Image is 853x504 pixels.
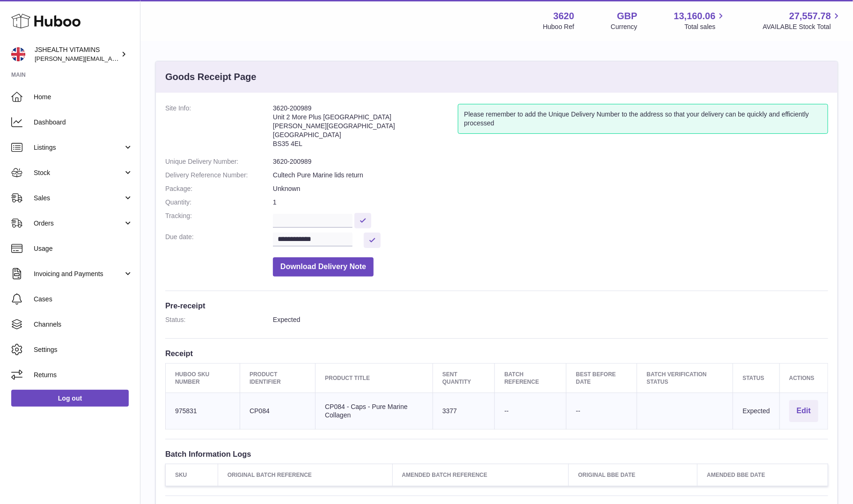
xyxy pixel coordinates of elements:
[165,184,273,193] dt: Package:
[698,464,828,486] th: Amended BBE Date
[566,363,637,393] th: Best Before Date
[34,270,123,278] span: Invoicing and Payments
[11,390,129,407] a: Log out
[674,10,726,31] a: 13,160.06 Total sales
[733,393,779,430] td: Expected
[569,464,698,486] th: Original BBE Date
[34,118,133,127] span: Dashboard
[433,363,494,393] th: Sent Quantity
[35,55,188,62] span: [PERSON_NAME][EMAIL_ADDRESS][DOMAIN_NAME]
[543,22,574,31] div: Huboo Ref
[165,157,273,166] dt: Unique Delivery Number:
[273,157,828,166] dd: 3620-200989
[165,171,273,180] dt: Delivery Reference Number:
[273,104,458,153] address: 3620-200989 Unit 2 More Plus [GEOGRAPHIC_DATA] [PERSON_NAME][GEOGRAPHIC_DATA] [GEOGRAPHIC_DATA] B...
[273,198,828,207] dd: 1
[165,198,273,207] dt: Quantity:
[165,348,828,358] h3: Receipt
[165,449,828,459] h3: Batch Information Logs
[34,219,123,228] span: Orders
[166,464,218,486] th: SKU
[34,345,133,354] span: Settings
[637,363,733,393] th: Batch Verification Status
[273,257,374,277] button: Download Delivery Note
[763,22,842,31] span: AVAILABLE Stock Total
[566,393,637,430] td: --
[611,22,638,31] div: Currency
[316,363,433,393] th: Product title
[165,300,828,311] h3: Pre-receipt
[458,104,828,134] div: Please remember to add the Unique Delivery Number to the address so that your delivery can be qui...
[34,143,123,152] span: Listings
[34,93,133,102] span: Home
[165,71,257,83] h3: Goods Receipt Page
[392,464,569,486] th: Amended Batch Reference
[34,168,123,177] span: Stock
[779,363,828,393] th: Actions
[34,320,133,329] span: Channels
[34,194,123,203] span: Sales
[165,212,273,228] dt: Tracking:
[763,10,842,31] a: 27,557.78 AVAILABLE Stock Total
[273,171,828,180] dd: Cultech Pure Marine lids return
[674,10,715,22] span: 13,160.06
[240,393,316,430] td: CP084
[165,315,273,324] dt: Status:
[166,363,240,393] th: Huboo SKU Number
[684,22,726,31] span: Total sales
[34,295,133,304] span: Cases
[34,244,133,253] span: Usage
[495,393,566,430] td: --
[165,233,273,248] dt: Due date:
[166,393,240,430] td: 975831
[495,363,566,393] th: Batch Reference
[11,47,25,61] img: francesca@jshealthvitamins.com
[617,10,637,22] strong: GBP
[35,45,119,63] div: JSHEALTH VITAMINS
[273,315,828,324] dd: Expected
[273,184,828,193] dd: Unknown
[433,393,494,430] td: 3377
[789,10,831,22] span: 27,557.78
[240,363,316,393] th: Product Identifier
[34,371,133,380] span: Returns
[733,363,779,393] th: Status
[789,400,818,422] button: Edit
[553,10,574,22] strong: 3620
[218,464,392,486] th: Original Batch Reference
[316,393,433,430] td: CP084 - Caps - Pure Marine Collagen
[165,104,273,153] dt: Site Info:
